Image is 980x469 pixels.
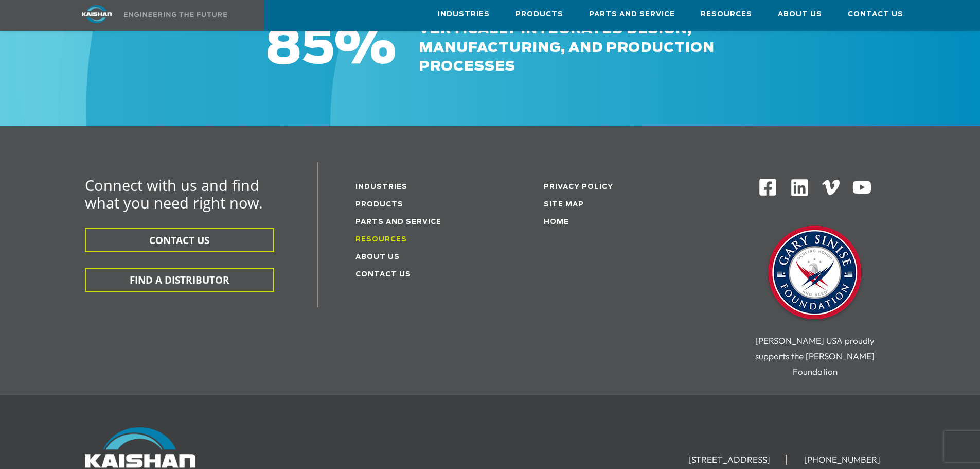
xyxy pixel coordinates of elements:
span: Industries [438,9,490,21]
span: 85 [265,25,334,73]
a: Site Map [544,201,584,208]
a: Industries [355,184,407,190]
img: Youtube [852,178,872,198]
a: Privacy Policy [544,184,613,190]
li: [STREET_ADDRESS] [673,455,787,465]
li: [PHONE_NUMBER] [789,455,896,465]
a: Parts and Service [589,1,675,28]
span: About Us [778,9,822,21]
a: Contact Us [355,271,411,278]
a: Resources [355,236,407,243]
span: Parts and Service [589,9,675,21]
span: Resources [701,9,752,21]
a: About Us [355,254,400,260]
a: Contact Us [848,1,903,28]
img: Linkedin [790,178,810,198]
img: Facebook [758,178,777,197]
a: Products [355,201,403,208]
img: Vimeo [822,180,840,195]
button: FIND A DISTRIBUTOR [85,268,274,292]
button: CONTACT US [85,228,274,252]
a: About Us [778,1,822,28]
img: kaishan logo [58,5,135,23]
span: Connect with us and find what you need right now. [85,175,263,213]
a: Industries [438,1,490,28]
a: Parts and service [355,219,441,225]
span: Products [515,9,563,21]
span: % [334,25,396,73]
span: Contact Us [848,9,903,21]
a: Products [515,1,563,28]
img: Engineering the future [124,12,227,17]
span: vertically integrated design, manufacturing, and production processes [419,23,715,73]
img: Gary Sinise Foundation [763,222,866,325]
span: [PERSON_NAME] USA proudly supports the [PERSON_NAME] Foundation [755,335,875,377]
a: Resources [701,1,752,28]
a: Home [544,219,569,225]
